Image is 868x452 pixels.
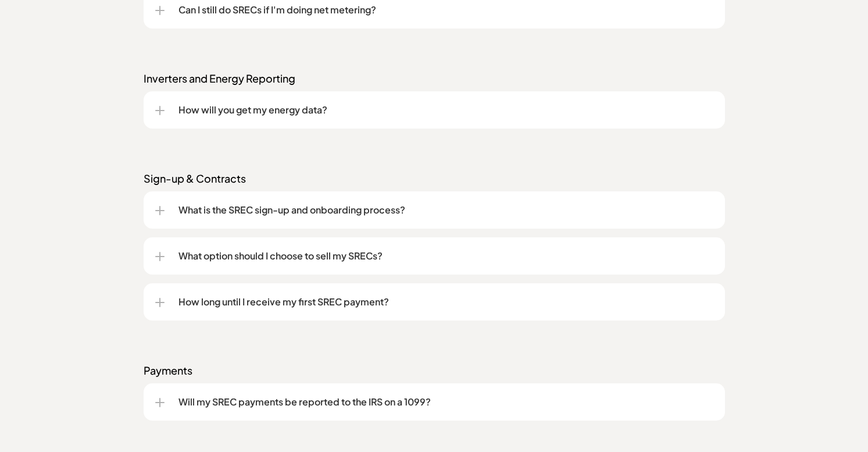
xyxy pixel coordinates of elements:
p: Can I still do SRECs if I'm doing net metering? [178,3,713,17]
p: What option should I choose to sell my SRECs? [178,249,713,263]
p: How long until I receive my first SREC payment? [178,295,713,309]
p: How will you get my energy data? [178,103,713,117]
p: Inverters and Energy Reporting [144,72,725,86]
p: Sign-up & Contracts [144,172,725,186]
p: What is the SREC sign-up and onboarding process? [178,203,713,217]
p: Will my SREC payments be reported to the IRS on a 1099? [178,395,713,409]
p: Payments [144,364,725,378]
